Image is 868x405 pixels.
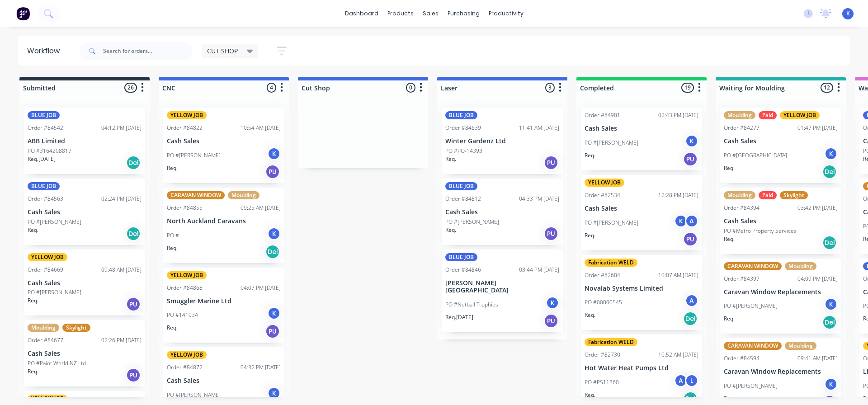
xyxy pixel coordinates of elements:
[585,298,622,306] p: PO #00000545
[824,147,838,160] div: K
[519,124,559,132] div: 11:41 AM [DATE]
[585,378,619,386] p: PO #PS11360
[759,111,777,119] div: Paid
[28,155,56,163] p: Req. [DATE]
[265,324,280,339] div: PU
[28,182,60,190] div: BLUE JOB
[585,351,620,359] div: Order #82730
[103,42,193,60] input: Search for orders...
[585,179,624,187] div: YELLOW JOB
[16,7,30,20] img: Factory
[674,374,688,387] div: A
[797,354,838,363] div: 09:41 AM [DATE]
[585,205,698,212] p: Cash Sales
[724,137,838,145] p: Cash Sales
[163,188,284,263] div: CARAVAN WINDOWMouldingOrder #8485509:25 AM [DATE]North Auckland CaravansPO #KReq.Del
[724,382,778,390] p: PO #[PERSON_NAME]
[445,147,482,155] p: PO #PO-14393
[418,7,443,20] div: sales
[167,311,198,319] p: PO #141034
[267,386,281,400] div: K
[720,108,841,183] div: MouldingPaidYELLOW JOBOrder #8427701:47 PM [DATE]Cash SalesPO #[GEOGRAPHIC_DATA]KReq.Del
[28,288,81,297] p: PO #[PERSON_NAME]
[28,266,63,274] div: Order #84669
[442,179,563,245] div: BLUE JOBOrder #8481204:33 PM [DATE]Cash SalesPO #[PERSON_NAME]Req.PU
[167,377,281,385] p: Cash Sales
[658,191,698,199] div: 12:28 PM [DATE]
[724,217,838,225] p: Cash Sales
[443,7,484,20] div: purchasing
[445,301,498,309] p: PO #Netball Trophies
[28,111,60,119] div: BLUE JOB
[167,204,203,212] div: Order #84855
[445,313,473,321] p: Req. [DATE]
[785,262,816,270] div: Moulding
[442,250,563,333] div: BLUE JOBOrder #8484603:44 PM [DATE][PERSON_NAME][GEOGRAPHIC_DATA]PO #Netball TrophiesKReq.[DATE]PU
[759,191,777,199] div: Paid
[126,297,141,311] div: PU
[724,368,838,376] p: Caravan Window Replacements
[167,231,179,240] p: PO #
[683,232,698,246] div: PU
[585,125,698,132] p: Cash Sales
[585,364,698,372] p: Hot Water Heat Pumps Ltd
[581,175,702,250] div: YELLOW JOBOrder #8253412:28 PM [DATE]Cash SalesPO #[PERSON_NAME]KAReq.PU
[126,368,141,382] div: PU
[797,275,838,283] div: 04:09 PM [DATE]
[101,124,142,132] div: 04:12 PM [DATE]
[724,302,778,310] p: PO #[PERSON_NAME]
[683,152,698,166] div: PU
[28,208,142,216] p: Cash Sales
[167,324,178,332] p: Req.
[167,244,178,252] p: Req.
[267,147,281,160] div: K
[445,137,559,145] p: Winter Gardenz Ltd
[445,218,499,226] p: PO #[PERSON_NAME]
[824,297,838,311] div: K
[724,204,759,212] div: Order #84394
[383,7,418,20] div: products
[28,124,63,132] div: Order #84542
[724,315,735,323] p: Req.
[28,195,63,203] div: Order #84563
[126,155,141,170] div: Del
[685,214,698,228] div: A
[445,279,559,295] p: [PERSON_NAME][GEOGRAPHIC_DATA]
[797,204,838,212] div: 03:42 PM [DATE]
[167,363,203,372] div: Order #84872
[724,288,838,296] p: Caravan Window Replacements
[585,311,595,319] p: Req.
[24,179,145,245] div: BLUE JOBOrder #8456302:24 PM [DATE]Cash SalesPO #[PERSON_NAME]Req.Del
[241,284,281,292] div: 04:07 PM [DATE]
[724,262,782,270] div: CARAVAN WINDOW
[167,351,207,359] div: YELLOW JOB
[62,324,90,332] div: Skylight
[724,395,735,403] p: Req.
[241,124,281,132] div: 10:54 AM [DATE]
[167,391,221,399] p: PO #[PERSON_NAME]
[720,188,841,254] div: MouldingPaidSkylightOrder #8439403:42 PM [DATE]Cash SalesPO #Metro Property ServicesReq.Del
[27,46,64,57] div: Workflow
[585,391,595,399] p: Req.
[724,191,755,199] div: Moulding
[585,191,620,199] div: Order #82534
[28,336,63,344] div: Order #84677
[581,108,702,170] div: Order #8490102:43 PM [DATE]Cash SalesPO #[PERSON_NAME]KReq.PU
[24,108,145,174] div: BLUE JOBOrder #8454204:12 PM [DATE]ABB LimitedPO #3164208817Req.[DATE]Del
[585,285,698,292] p: Novalab Systems Limited
[340,7,383,20] a: dashboard
[445,253,477,261] div: BLUE JOB
[846,9,850,18] span: K
[585,338,637,346] div: Fabrication WELD
[28,253,67,261] div: YELLOW JOB
[720,259,841,334] div: CARAVAN WINDOWMouldingOrder #8439704:09 PM [DATE]Caravan Window ReplacementsPO #[PERSON_NAME]KReq...
[167,217,281,225] p: North Auckland Caravans
[585,151,595,160] p: Req.
[724,227,797,235] p: PO #Metro Property Services
[167,284,203,292] div: Order #84868
[724,124,759,132] div: Order #84277
[28,297,38,305] p: Req.
[167,164,178,172] p: Req.
[267,227,281,240] div: K
[685,374,698,387] div: L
